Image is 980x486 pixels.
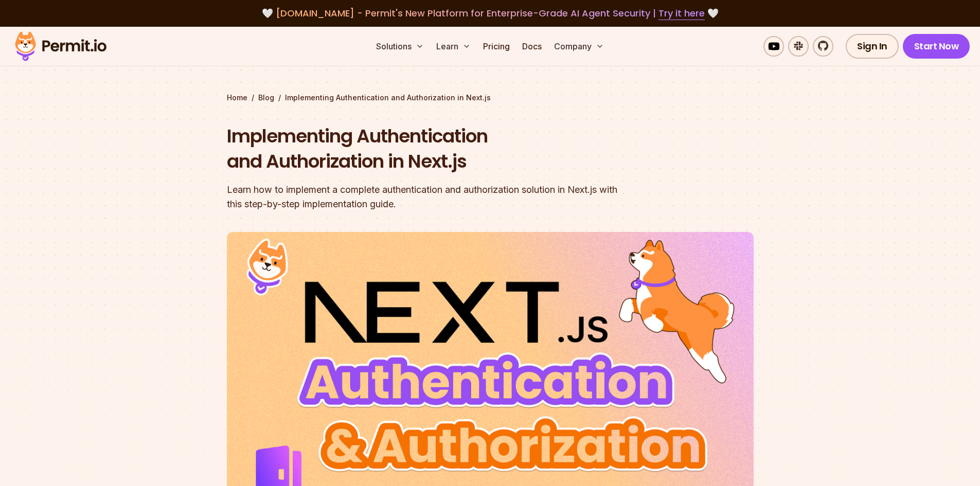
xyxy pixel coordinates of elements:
button: Solutions [372,36,428,57]
img: Permit logo [10,29,111,64]
a: Sign In [846,34,899,59]
a: Try it here [658,7,705,20]
a: Pricing [479,36,514,57]
button: Company [550,36,608,57]
a: Home [227,93,247,103]
a: Blog [258,93,274,103]
span: [DOMAIN_NAME] - Permit's New Platform for Enterprise-Grade AI Agent Security | [276,7,705,20]
button: Learn [432,36,475,57]
h1: Implementing Authentication and Authorization in Next.js [227,123,622,174]
a: Docs [518,36,546,57]
div: 🤍 🤍 [25,6,955,21]
div: Learn how to implement a complete authentication and authorization solution in Next.js with this ... [227,183,622,211]
div: / / [227,93,754,103]
a: Start Now [903,34,970,59]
